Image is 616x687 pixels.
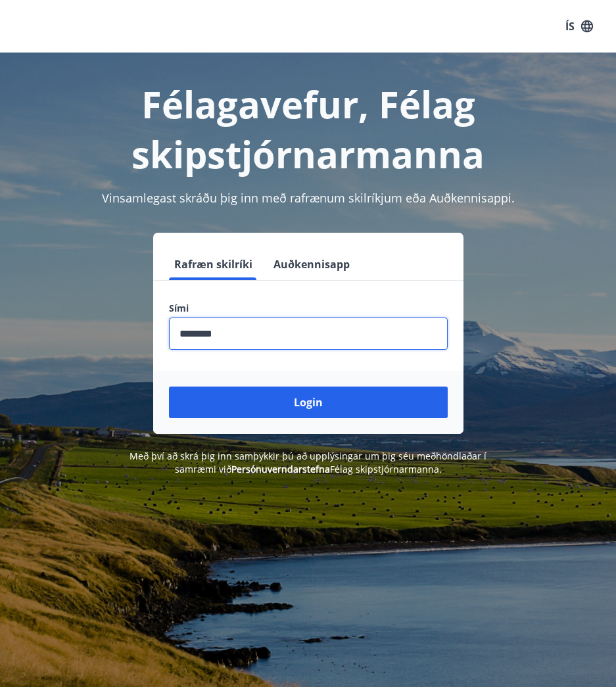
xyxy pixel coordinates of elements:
button: ÍS [558,14,600,38]
label: Sími [169,302,448,315]
a: Persónuverndarstefna [231,463,330,475]
button: Login [169,387,448,418]
button: Auðkennisapp [268,249,355,280]
span: Með því að skrá þig inn samþykkir þú að upplýsingar um þig séu meðhöndlaðar í samræmi við Félag s... [130,450,486,475]
h1: Félagavefur, Félag skipstjórnarmanna [16,79,600,179]
button: Rafræn skilríki [169,249,258,280]
span: Vinsamlegast skráðu þig inn með rafrænum skilríkjum eða Auðkennisappi. [102,190,515,206]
